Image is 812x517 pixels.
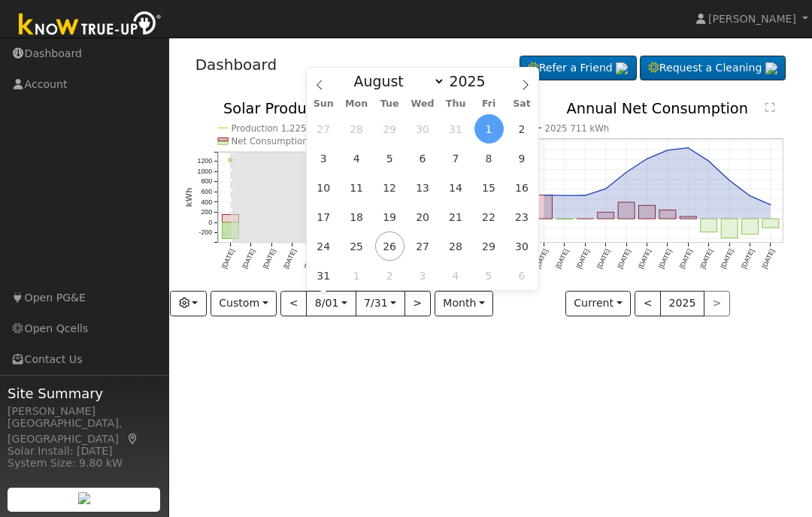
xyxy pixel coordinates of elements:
[536,195,553,219] rect: onclick=""
[342,261,371,290] span: September 1, 2025
[222,215,238,223] rect: onclick=""
[640,56,786,81] a: Request a Cleaning
[375,261,404,290] span: September 2, 2025
[342,114,371,144] span: July 28, 2025
[543,194,546,197] circle: onclick=""
[472,99,505,109] span: Fri
[342,173,371,202] span: August 11, 2025
[637,248,653,270] text: [DATE]
[659,210,676,219] rect: onclick=""
[282,248,298,270] text: [DATE]
[595,248,611,270] text: [DATE]
[8,455,161,471] div: System Size: 9.80 kW
[505,99,538,109] span: Sat
[356,291,405,316] button: 7/31
[617,248,632,270] text: [DATE]
[309,114,338,144] span: July 27, 2025
[280,291,307,316] button: <
[309,144,338,173] span: August 3, 2025
[639,206,656,219] rect: onclick=""
[635,291,661,316] button: <
[507,231,536,261] span: August 30, 2025
[342,231,371,261] span: August 25, 2025
[520,56,637,81] a: Refer a Friend
[373,99,406,109] span: Tue
[306,291,356,316] button: 8/01
[565,291,632,316] button: Current
[342,202,371,231] span: August 18, 2025
[598,213,614,219] rect: onclick=""
[507,114,536,144] span: August 2, 2025
[309,261,338,290] span: August 31, 2025
[660,291,704,316] button: 2025
[201,209,212,216] text: 200
[698,248,714,270] text: [DATE]
[678,248,694,270] text: [DATE]
[375,173,404,202] span: August 12, 2025
[646,158,649,161] circle: onclick=""
[404,291,431,316] button: >
[618,202,635,219] rect: onclick=""
[198,229,212,237] text: -200
[474,144,504,173] span: August 8, 2025
[441,114,471,144] span: July 31, 2025
[231,123,329,134] text: Production 1,225 kWh
[563,195,566,198] circle: onclick=""
[342,144,371,173] span: August 4, 2025
[441,231,471,261] span: August 28, 2025
[375,114,404,144] span: July 29, 2025
[8,383,161,404] span: Site Summary
[375,144,404,173] span: August 5, 2025
[408,231,438,261] span: August 27, 2025
[765,101,775,113] text: 
[534,248,550,270] text: [DATE]
[729,180,732,183] circle: onclick=""
[720,248,735,270] text: [DATE]
[441,173,471,202] span: August 14, 2025
[507,173,536,202] span: August 16, 2025
[441,202,471,231] span: August 21, 2025
[231,136,353,147] text: Net Consumption -161 kWh
[201,188,212,195] text: 600
[220,248,235,270] text: [DATE]
[309,202,338,231] span: August 17, 2025
[8,416,161,447] div: [GEOGRAPHIC_DATA], [GEOGRAPHIC_DATA]
[658,248,674,270] text: [DATE]
[223,100,465,117] text: Solar Production vs Consumption
[241,248,256,270] text: [DATE]
[680,216,697,219] rect: onclick=""
[441,261,471,290] span: September 4, 2025
[408,202,438,231] span: August 20, 2025
[708,13,796,25] span: [PERSON_NAME]
[183,188,192,207] text: kWh
[765,62,777,74] img: retrieve
[197,168,212,175] text: 1000
[201,178,212,186] text: 800
[687,147,690,150] circle: onclick=""
[474,173,504,202] span: August 15, 2025
[666,149,669,152] circle: onclick=""
[375,231,404,261] span: August 26, 2025
[340,99,373,109] span: Mon
[740,248,756,270] text: [DATE]
[408,144,438,173] span: August 6, 2025
[408,173,438,202] span: August 13, 2025
[474,202,504,231] span: August 22, 2025
[208,219,212,226] text: 0
[701,219,717,232] rect: onclick=""
[507,261,536,290] span: September 6, 2025
[408,261,438,290] span: September 3, 2025
[707,160,710,163] circle: onclick=""
[201,198,212,206] text: 400
[408,114,438,144] span: July 30, 2025
[474,261,504,290] span: September 5, 2025
[575,248,591,270] text: [DATE]
[347,72,445,90] select: Month
[441,144,471,173] span: August 7, 2025
[307,99,340,109] span: Sun
[197,158,212,165] text: 1200
[261,248,277,270] text: [DATE]
[616,62,628,74] img: retrieve
[309,231,338,261] span: August 24, 2025
[545,123,610,134] text: 2025 711 kWh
